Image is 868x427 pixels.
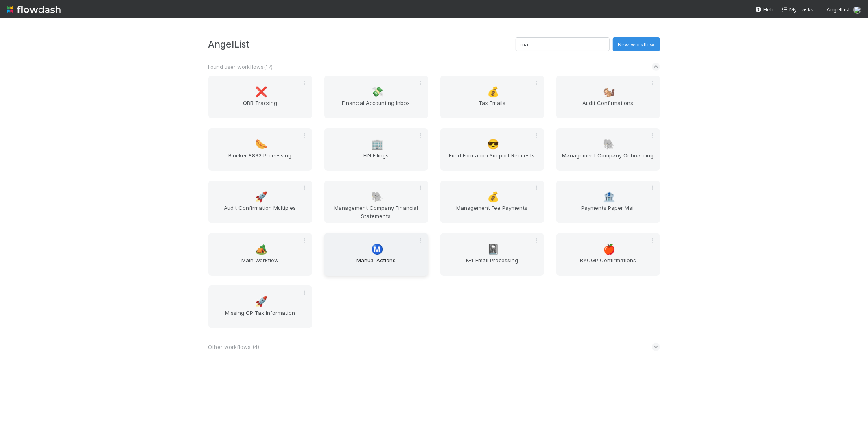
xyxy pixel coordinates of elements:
[255,296,267,307] span: 🚀
[560,99,657,115] span: Audit Confirmations
[208,181,312,223] a: 🚀Audit Confirmation Multiples
[487,87,499,97] span: 💰
[487,244,499,255] span: 📓
[208,344,260,350] span: Other workflows ( 4 )
[781,5,813,13] a: My Tasks
[444,151,541,168] span: Fund Formation Support Requests
[328,256,425,272] span: Manual Actions
[603,139,615,150] span: 🐘
[208,233,312,276] a: 🏕️Main Workflow
[208,63,273,70] span: Found user workflows ( 17 )
[826,6,850,13] span: AngelList
[440,76,544,118] a: 💰Tax Emails
[440,233,544,276] a: 📓K-1 Email Processing
[560,256,657,272] span: BYOGP Confirmations
[255,244,267,255] span: 🏕️
[556,233,660,276] a: 🍎BYOGP Confirmations
[440,181,544,223] a: 💰Management Fee Payments
[324,181,428,223] a: 🐘Management Company Financial Statements
[556,128,660,171] a: 🐘Management Company Onboarding
[255,192,267,202] span: 🚀
[613,37,660,51] button: New workflow
[603,192,615,202] span: 🏦
[212,151,309,168] span: Blocker 8832 Processing
[208,39,516,50] h3: AngelList
[487,139,499,150] span: 😎
[444,99,541,115] span: Tax Emails
[328,204,425,220] span: Management Company Financial Statements
[212,99,309,115] span: QBR Tracking
[324,76,428,118] a: 💸Financial Accounting Inbox
[755,5,775,13] div: Help
[208,76,312,118] a: ❌QBR Tracking
[603,87,615,97] span: 🐿️
[371,87,383,97] span: 💸
[255,139,267,150] span: 🌭
[781,6,813,13] span: My Tasks
[560,204,657,220] span: Payments Paper Mail
[212,204,309,220] span: Audit Confirmation Multiples
[212,256,309,272] span: Main Workflow
[560,151,657,168] span: Management Company Onboarding
[328,151,425,168] span: EIN Filings
[444,204,541,220] span: Management Fee Payments
[208,285,312,328] a: 🚀Missing GP Tax Information
[444,256,541,272] span: K-1 Email Processing
[516,37,610,51] input: Search...
[853,6,861,14] img: avatar_66854b90-094e-431f-b713-6ac88429a2b8.png
[440,128,544,171] a: 😎Fund Formation Support Requests
[487,192,499,202] span: 💰
[7,2,61,16] img: logo-inverted-e16ddd16eac7371096b0.svg
[556,76,660,118] a: 🐿️Audit Confirmations
[371,139,383,150] span: 🏢
[324,128,428,171] a: 🏢EIN Filings
[255,87,267,97] span: ❌
[208,128,312,171] a: 🌭Blocker 8832 Processing
[328,99,425,115] span: Financial Accounting Inbox
[603,244,615,255] span: 🍎
[371,244,383,255] span: Ⓜ️
[556,181,660,223] a: 🏦Payments Paper Mail
[212,309,309,325] span: Missing GP Tax Information
[324,233,428,276] a: Ⓜ️Manual Actions
[371,192,383,202] span: 🐘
